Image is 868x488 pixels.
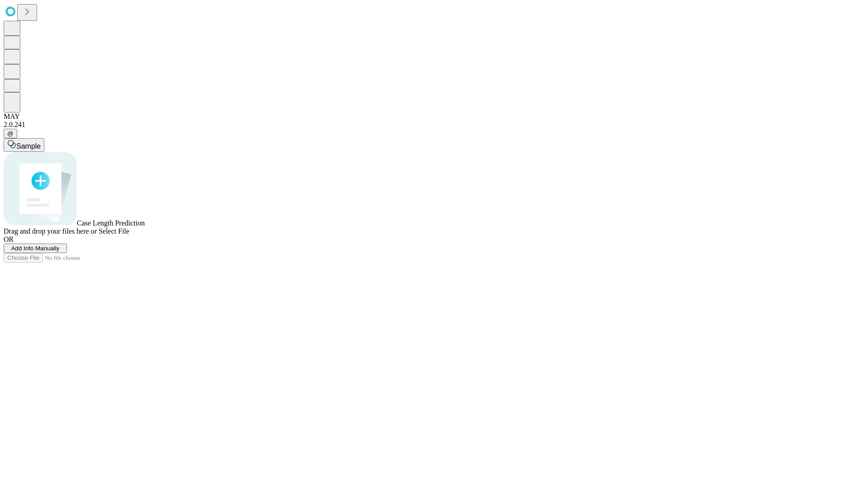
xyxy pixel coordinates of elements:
button: Add Info Manually [4,244,67,253]
span: Sample [16,142,41,150]
div: MAY [4,113,864,121]
span: Case Length Prediction [77,219,145,227]
span: @ [7,130,14,137]
span: Select File [99,227,129,235]
div: 2.0.241 [4,121,864,129]
button: @ [4,129,17,138]
button: Sample [4,138,44,152]
span: Drag and drop your files here or [4,227,97,235]
span: Add Info Manually [11,245,60,252]
span: OR [4,235,14,243]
